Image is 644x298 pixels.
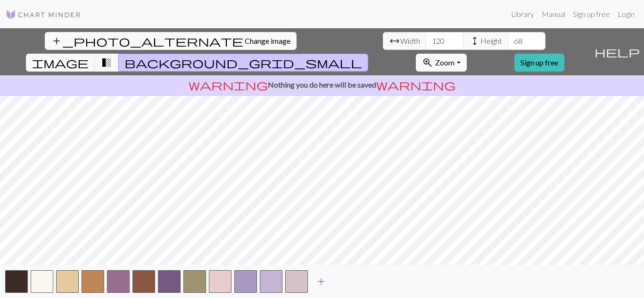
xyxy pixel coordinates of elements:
[389,34,400,48] span: arrow_range
[507,5,538,24] a: Library
[590,28,644,75] button: Help
[400,35,420,47] span: Width
[514,54,564,72] a: Sign up free
[315,275,327,288] span: add
[469,34,480,48] span: height
[189,78,268,91] span: warning
[245,36,290,45] span: Change image
[6,9,81,20] img: Logo
[538,5,569,24] a: Manual
[480,35,502,47] span: Height
[45,32,297,50] button: Change image
[614,5,638,24] a: Login
[594,45,640,58] span: help
[101,56,112,69] span: transition_fade
[4,79,640,90] p: Nothing you do here will be saved
[569,5,614,24] a: Sign up free
[51,34,243,48] span: add_photo_alternate
[376,78,455,91] span: warning
[435,58,454,67] span: Zoom
[124,56,362,69] span: background_grid_small
[422,56,433,69] span: zoom_in
[309,273,333,290] button: Add color
[32,56,89,69] span: image
[416,54,466,72] button: Zoom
